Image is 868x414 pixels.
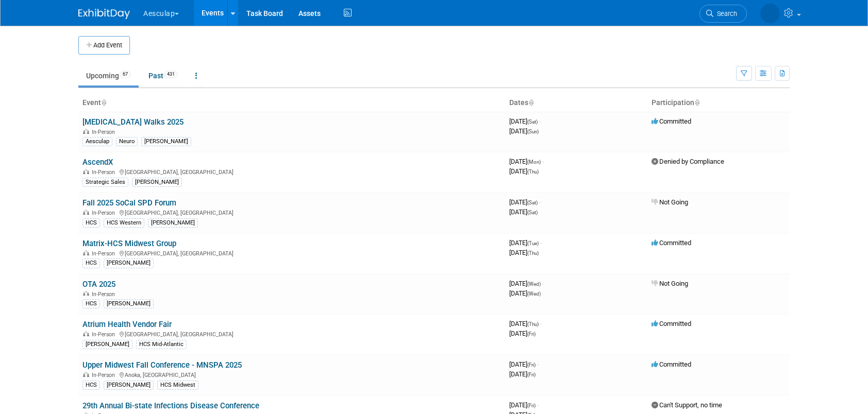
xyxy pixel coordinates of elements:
[509,249,539,256] span: [DATE]
[82,370,501,378] div: Anoka, [GEOGRAPHIC_DATA]
[83,169,89,174] img: In-Person Event
[509,127,539,135] span: [DATE]
[78,9,130,19] img: ExhibitDay
[527,159,541,165] span: (Mon)
[509,401,539,409] span: [DATE]
[82,340,132,349] div: [PERSON_NAME]
[78,36,130,55] button: Add Event
[82,320,172,329] a: Atrium Health Vendor Fair
[652,280,688,287] span: Not Going
[82,117,183,127] a: [MEDICAL_DATA] Walks 2025
[92,331,118,338] span: In-Person
[652,360,691,368] span: Committed
[652,401,722,409] span: Can't Support, no time
[713,10,737,18] span: Search
[92,210,118,216] span: In-Person
[509,208,538,216] span: [DATE]
[78,94,505,112] th: Event
[104,381,154,390] div: [PERSON_NAME]
[509,117,541,125] span: [DATE]
[83,372,89,377] img: In-Person Event
[82,258,100,268] div: HCS
[132,178,182,187] div: [PERSON_NAME]
[148,218,198,228] div: [PERSON_NAME]
[120,71,131,78] span: 67
[92,372,118,378] span: In-Person
[82,239,176,248] a: Matrix-HCS Midwest Group
[760,4,780,23] img: Savannah Jones
[83,291,89,296] img: In-Person Event
[141,66,186,85] a: Past431
[82,280,115,289] a: OTA 2025
[537,360,539,368] span: -
[78,66,139,85] a: Upcoming67
[647,94,790,112] th: Participation
[92,291,118,298] span: In-Person
[104,299,154,308] div: [PERSON_NAME]
[509,239,542,247] span: [DATE]
[509,158,544,165] span: [DATE]
[699,5,747,23] a: Search
[540,320,542,327] span: -
[83,210,89,215] img: In-Person Event
[83,331,89,336] img: In-Person Event
[82,218,100,228] div: HCS
[116,137,138,146] div: Neuro
[82,330,501,338] div: [GEOGRAPHIC_DATA], [GEOGRAPHIC_DATA]
[540,239,542,247] span: -
[528,98,533,107] a: Sort by Start Date
[82,208,501,216] div: [GEOGRAPHIC_DATA], [GEOGRAPHIC_DATA]
[83,129,89,134] img: In-Person Event
[82,198,176,208] a: Fall 2025 SoCal SPD Forum
[509,280,544,287] span: [DATE]
[104,258,154,268] div: [PERSON_NAME]
[509,330,536,337] span: [DATE]
[527,372,536,377] span: (Fri)
[527,169,539,175] span: (Thu)
[82,178,128,187] div: Strategic Sales
[82,381,100,390] div: HCS
[539,117,541,125] span: -
[542,158,544,165] span: -
[694,98,699,107] a: Sort by Participation Type
[527,291,541,297] span: (Wed)
[101,98,106,107] a: Sort by Event Name
[509,167,539,175] span: [DATE]
[92,129,118,135] span: In-Person
[82,137,112,146] div: Aesculap
[104,218,144,228] div: HCS Western
[92,169,118,176] span: In-Person
[652,158,724,165] span: Denied by Compliance
[527,119,538,125] span: (Sat)
[527,200,538,205] span: (Sat)
[164,71,178,78] span: 431
[527,362,536,368] span: (Fri)
[141,137,191,146] div: [PERSON_NAME]
[527,250,539,256] span: (Thu)
[509,320,542,327] span: [DATE]
[537,401,539,409] span: -
[82,299,100,308] div: HCS
[527,129,539,134] span: (Sun)
[652,239,691,247] span: Committed
[509,370,536,378] span: [DATE]
[527,321,539,327] span: (Thu)
[652,198,688,206] span: Not Going
[157,381,198,390] div: HCS Midwest
[136,340,187,349] div: HCS Mid-Atlantic
[509,360,539,368] span: [DATE]
[652,117,691,125] span: Committed
[527,331,536,337] span: (Fri)
[83,250,89,255] img: In-Person Event
[82,167,501,176] div: [GEOGRAPHIC_DATA], [GEOGRAPHIC_DATA]
[527,403,536,408] span: (Fri)
[82,401,259,410] a: 29th Annual Bi-state Infections Disease Conference
[527,210,538,215] span: (Sat)
[82,249,501,257] div: [GEOGRAPHIC_DATA], [GEOGRAPHIC_DATA]
[527,281,541,287] span: (Wed)
[509,289,541,297] span: [DATE]
[542,280,544,287] span: -
[652,320,691,327] span: Committed
[527,240,539,246] span: (Tue)
[82,360,242,370] a: Upper Midwest Fall Conference - MNSPA 2025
